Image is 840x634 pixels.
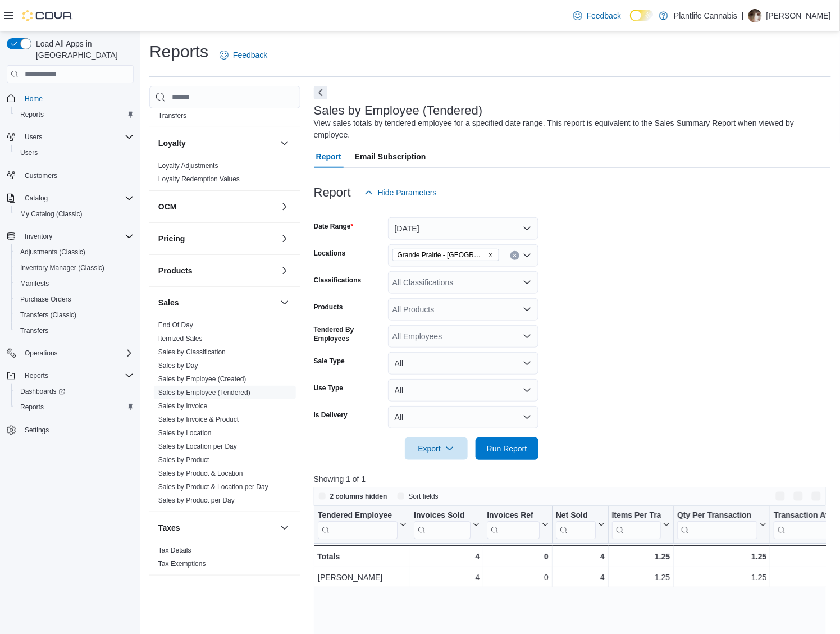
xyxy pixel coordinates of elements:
p: [PERSON_NAME] [766,9,831,22]
span: Transfers (Classic) [20,311,76,320]
button: Products [278,264,291,277]
a: My Catalog (Classic) [16,207,87,221]
img: Cova [22,10,73,21]
button: Pricing [158,233,276,244]
button: Invoices Ref [487,510,548,539]
h1: Reports [149,40,208,63]
span: Operations [20,346,134,360]
span: Grande Prairie - Cobblestone [392,249,499,261]
div: 1.25 [612,571,670,585]
a: Dashboards [16,385,70,398]
button: Loyalty [278,136,291,150]
span: Sales by Product & Location per Day [158,482,268,491]
button: All [388,379,538,402]
span: My Catalog (Classic) [16,207,134,221]
h3: OCM [158,201,177,212]
button: Open list of options [523,305,532,314]
div: 1.25 [611,550,670,563]
a: Inventory Manager (Classic) [16,261,109,275]
a: Adjustments (Classic) [16,245,90,259]
p: | [742,9,744,22]
button: Inventory Manager (Classic) [11,260,138,276]
button: Operations [20,346,62,360]
div: Items Per Transaction [611,510,661,539]
span: Users [16,146,134,159]
label: Date Range [314,222,354,231]
span: Users [25,133,42,142]
a: Reports [16,108,48,121]
button: Purchase Orders [11,291,138,307]
a: Tax Exemptions [158,560,206,568]
div: Loyalty [149,159,300,190]
span: Feedback [233,49,267,61]
a: Sales by Invoice [158,402,207,410]
button: Reports [11,399,138,415]
span: Email Subscription [355,145,426,168]
a: Loyalty Redemption Values [158,175,240,183]
div: Items Per Transaction [611,510,661,521]
span: Home [25,94,43,103]
button: Keyboard shortcuts [774,490,787,503]
button: Customers [2,167,138,184]
button: Open list of options [523,251,532,260]
button: Products [158,265,276,276]
a: Feedback [215,44,272,66]
span: Load All Apps in [GEOGRAPHIC_DATA] [31,38,134,61]
button: Users [20,130,47,144]
button: Reports [11,107,138,122]
span: Users [20,130,134,144]
span: Home [20,91,134,105]
span: Reports [20,110,44,119]
span: End Of Day [158,321,193,330]
button: Taxes [158,522,276,533]
span: Itemized Sales [158,334,203,343]
span: Catalog [20,191,134,205]
label: Locations [314,249,346,258]
button: 2 columns hidden [314,490,392,503]
button: Net Sold [555,510,604,539]
label: Products [314,303,343,312]
button: Sort fields [393,490,443,503]
span: Dashboards [20,387,65,396]
span: Transfers [158,111,186,120]
span: My Catalog (Classic) [20,209,83,218]
button: Settings [2,422,138,438]
button: Enter fullscreen [810,490,823,503]
button: Taxes [278,521,291,535]
a: Sales by Product [158,456,209,464]
span: Sort fields [409,492,439,501]
span: Reports [20,369,134,382]
span: Sales by Day [158,361,198,370]
button: Remove Grande Prairie - Cobblestone from selection in this group [487,252,494,258]
a: Transfers [158,112,186,120]
div: Totals [317,550,407,563]
button: Items Per Transaction [611,510,670,539]
a: Loyalty Adjustments [158,162,218,170]
span: Catalog [25,194,48,203]
button: Catalog [2,190,138,206]
span: Sales by Location [158,428,212,437]
span: 2 columns hidden [330,492,387,501]
button: All [388,352,538,375]
a: Tax Details [158,546,191,554]
button: Home [2,90,138,106]
span: Sales by Product [158,455,209,464]
div: 1.25 [677,550,766,563]
span: Inventory [25,232,52,241]
div: Net Sold [555,510,595,521]
a: Sales by Location per Day [158,443,237,450]
span: Hide Parameters [378,187,437,198]
a: Transfers (Classic) [16,308,81,322]
a: Dashboards [11,384,138,399]
label: Classifications [314,276,362,285]
div: Sales [149,318,300,512]
button: [DATE] [388,217,538,240]
button: Sales [158,297,276,308]
button: Reports [20,369,53,382]
a: Sales by Product & Location per Day [158,483,268,491]
a: Settings [20,423,53,437]
span: Sales by Invoice [158,402,207,410]
button: Loyalty [158,138,276,149]
h3: Sales by Employee (Tendered) [314,104,483,117]
span: Sales by Employee (Created) [158,375,246,384]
